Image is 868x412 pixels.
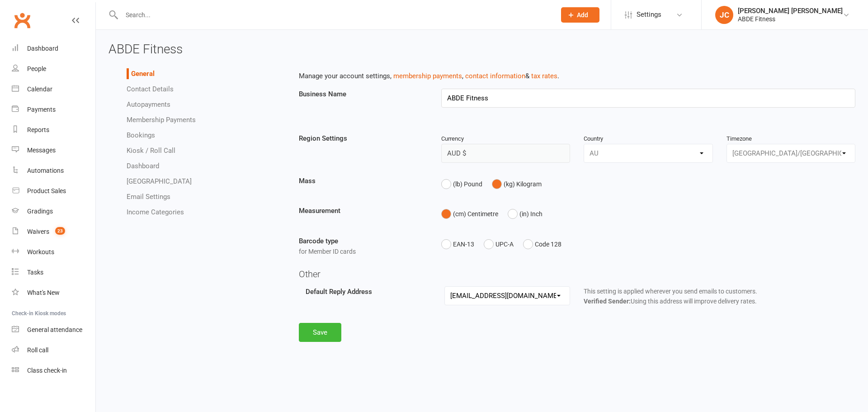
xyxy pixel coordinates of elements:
input: Search... [119,9,549,21]
button: (kg) Kilogram [492,175,542,193]
button: (cm) Centimetre [441,205,498,223]
label: Country [584,138,603,139]
a: Contact Details [127,85,174,93]
a: General [131,70,155,78]
div: Messages [27,147,56,154]
div: Reports [27,126,49,133]
a: Membership Payments [127,116,196,124]
a: contact information [465,72,525,80]
a: Payments [12,99,95,120]
label: Measurement [299,205,340,216]
div: General attendance [27,326,82,333]
div: What's New [27,289,60,296]
label: Default Reply Address [306,286,372,297]
a: Clubworx [11,9,33,32]
a: Class kiosk mode [12,360,95,381]
a: tax rates [531,72,557,80]
button: Code 128 [523,236,561,253]
div: Calendar [27,85,52,93]
div: Workouts [27,248,54,256]
a: Roll call [12,340,95,360]
label: Region Settings [299,133,347,144]
a: Tasks [12,262,95,283]
label: Barcode type [299,236,338,246]
strong: Verified Sender: [584,298,631,305]
div: Class check-in [27,367,67,374]
div: ABDE Fitness [738,15,843,23]
div: People [27,65,46,72]
div: [PERSON_NAME] [PERSON_NAME] [738,7,843,15]
p: Manage your account settings, , & . [299,71,856,81]
a: Autopayments [127,100,170,109]
a: Automations [12,161,95,181]
span: Using this address will improve delivery rates. [584,298,757,305]
button: UPC-A [484,236,514,253]
a: Bookings [127,131,155,139]
label: Business Name [299,89,346,99]
label: Timezone [726,138,752,139]
a: Email Settings [127,193,170,201]
a: Reports [12,120,95,140]
div: Gradings [27,208,53,215]
span: ABDE Fitness [108,42,183,57]
div: Payments [27,106,56,113]
a: General attendance kiosk mode [12,320,95,340]
a: membership payments [393,72,462,80]
a: Workouts [12,242,95,262]
a: Dashboard [12,38,95,59]
label: Currency [441,134,464,144]
a: What's New [12,283,95,303]
div: for Member ID cards [299,246,428,256]
label: Mass [299,175,316,186]
button: EAN-13 [441,236,474,253]
button: Save [299,323,341,342]
a: Waivers 23 [12,222,95,242]
div: Product Sales [27,187,66,194]
div: Roll call [27,346,48,354]
a: Kiosk / Roll Call [127,147,175,155]
a: People [12,59,95,79]
a: Income Categories [127,208,184,216]
a: Product Sales [12,181,95,201]
a: Messages [12,140,95,161]
button: (in) Inch [508,205,542,223]
div: This setting is applied wherever you send emails to customers. [577,286,809,307]
div: Automations [27,167,64,174]
span: Add [577,11,588,19]
a: [GEOGRAPHIC_DATA] [127,177,192,185]
div: JC [715,6,733,24]
button: Add [561,7,599,23]
a: Calendar [12,79,95,99]
a: Gradings [12,201,95,222]
button: (lb) Pound [441,175,482,193]
div: Dashboard [27,45,58,52]
a: Dashboard [127,162,159,170]
div: Tasks [27,269,43,276]
div: Waivers [27,228,49,235]
span: Settings [637,5,661,25]
span: 23 [55,227,65,235]
h4: Other [299,269,856,279]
